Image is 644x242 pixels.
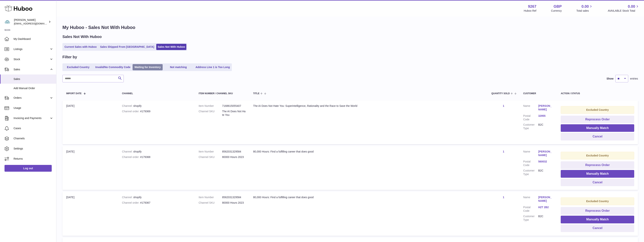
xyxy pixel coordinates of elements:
[608,9,639,13] span: AVAILABLE Stock Total
[122,92,191,95] div: Channel
[122,110,191,113] div: #179369
[586,108,609,111] strong: Excluded Country
[63,64,93,70] a: Excluded Country
[630,77,638,80] span: entries
[14,77,53,81] span: Sales
[122,110,140,113] strong: Channel order
[491,92,510,95] span: Quantity Sold
[608,4,639,13] a: 0.00 AVAILABLE Stock Total
[551,9,562,13] div: Currency
[523,215,538,222] dt: Customer Type
[503,150,504,153] a: 1
[523,206,538,213] dt: Postal Code
[14,86,53,90] span: Add Manual Order
[561,207,634,215] button: Reprocess Order
[14,106,53,110] span: Usage
[523,169,538,176] dt: Customer Type
[523,123,538,130] dt: Customer Type
[561,224,634,232] button: Cancel
[14,22,55,25] span: [EMAIL_ADDRESS][DOMAIN_NAME]
[194,64,231,70] a: Address Line 1 is Too Long
[14,18,48,25] div: [PERSON_NAME]
[503,196,504,199] a: 1
[122,150,191,153] div: shopify
[122,155,191,159] div: #179368
[99,44,156,50] a: Sales Shipped From [GEOGRAPHIC_DATA]
[253,104,484,108] div: The AI Does Not Hate You: Superintelligence, Rationality and the Race to Save the World
[561,92,634,95] div: Action / Status
[5,19,10,25] img: luke@impactbooks.co
[222,201,246,205] dd: 80000 Hours 2023
[62,146,118,190] td: [DATE]
[538,169,553,176] dd: B2C
[523,114,538,121] dt: Postal Code
[199,155,222,159] dt: Channel SKU
[538,123,553,130] dd: B2C
[253,150,484,153] div: 80,000 Hours: Find a fulfilling career that does good
[523,150,538,158] dt: Name
[222,155,246,159] dd: 80000 Hours 2023
[503,104,504,107] a: 1
[576,9,593,13] span: Total sales
[523,160,538,167] dt: Postal Code
[561,170,634,178] button: Manually Match
[14,157,53,161] span: Returns
[199,110,222,117] dt: Channel SKU
[122,150,133,153] strong: Channel
[63,44,98,50] a: Current Sales with Huboo
[582,4,589,9] span: 0.00
[94,64,132,70] a: Invalid/No Commodity Code
[122,104,191,108] div: shopify
[66,92,82,95] span: Import date
[14,127,53,130] span: Cases
[253,196,484,199] div: 80,000 Hours: Find a fulfilling career that does good
[62,100,118,144] td: [DATE]
[538,196,553,203] a: [PERSON_NAME]
[14,37,53,41] span: My Dashboard
[538,160,553,163] a: 560032
[122,201,140,204] strong: Channel order
[586,200,609,203] strong: Excluded Country
[524,9,536,13] div: Huboo Ref
[14,147,53,150] span: Settings
[222,104,246,108] dd: 7168615055407
[561,124,634,132] button: Manually Match
[14,68,49,71] span: Sales
[122,156,140,159] strong: Channel order
[122,104,133,107] strong: Channel
[222,110,246,117] dd: The AI Does Not Hate You
[122,196,133,199] strong: Channel
[607,77,614,80] label: Show
[538,150,553,157] a: [PERSON_NAME]
[62,24,638,30] h1: My Huboo - Sales Not With Huboo
[14,96,49,100] span: Orders
[62,55,77,60] h2: Filter by
[253,92,259,95] span: Title
[14,47,49,51] span: Listings
[122,201,191,205] div: #179367
[538,215,553,222] dd: B2C
[62,192,118,236] td: [DATE]
[163,64,193,70] a: Not matching
[561,216,634,223] button: Manually Match
[199,201,222,205] dt: Channel SKU
[523,92,553,95] div: Customer
[156,44,186,50] a: Sales Not With Huboo
[14,137,53,140] span: Channels
[586,154,609,157] strong: Excluded Country
[628,4,635,9] span: 0.00
[199,104,222,108] dt: Item Number
[199,150,222,153] dt: Item Number
[14,58,49,61] span: Stock
[523,196,538,204] dt: Name
[122,196,191,199] div: shopify
[14,116,49,120] span: Invoicing and Payments
[554,4,562,9] strong: GBP
[523,104,538,112] dt: Name
[528,4,536,9] strong: 9267
[5,165,52,172] a: Log out
[222,150,246,153] dd: 8562031329584
[561,116,634,123] button: Reprocess Order
[576,4,593,13] a: 0.00 Total sales
[199,196,222,199] dt: Item Number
